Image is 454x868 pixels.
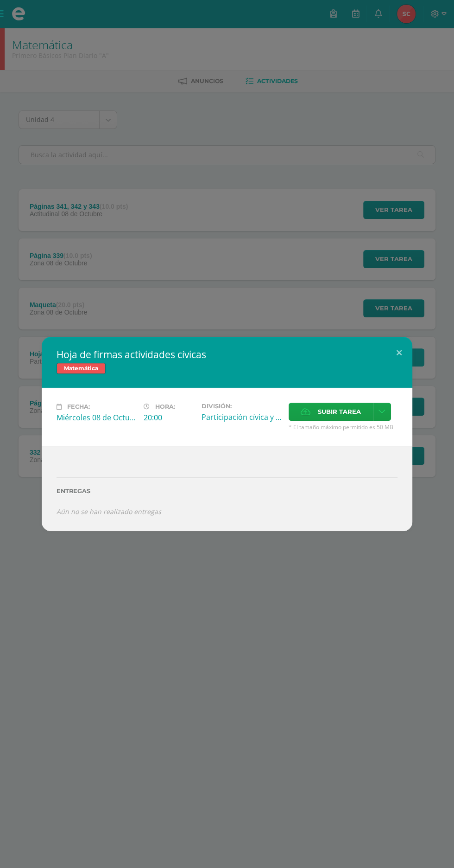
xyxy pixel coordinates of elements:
[57,507,161,516] i: Aún no se han realizado entregas
[57,412,136,423] div: Miércoles 08 de Octubre
[57,363,106,374] span: Matemática
[318,403,361,420] span: Subir tarea
[155,403,175,410] span: Hora:
[144,412,194,423] div: 20:00
[202,403,281,410] label: División:
[289,423,397,431] span: * El tamaño máximo permitido es 50 MB
[202,412,281,422] div: Participación cívica y cultural
[57,348,397,361] h2: Hoja de firmas actividades cívicas
[67,403,90,410] span: Fecha:
[386,337,412,368] button: Close (Esc)
[57,488,397,495] label: Entregas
